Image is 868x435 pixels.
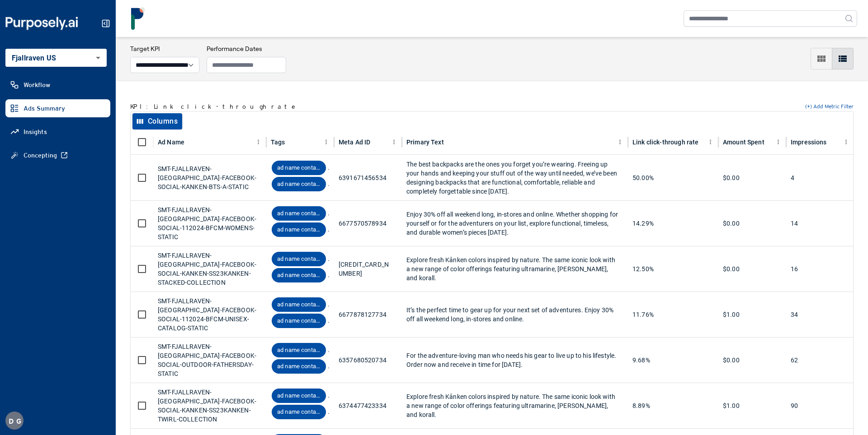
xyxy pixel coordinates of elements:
div: 6374477423334 [339,383,397,428]
div: $0.00 [723,338,782,383]
div: SMT-FJALLRAVEN-[GEOGRAPHIC_DATA]-FACEBOOK-SOCIAL-KANKEN-BTS-A-STATIC [158,155,262,200]
div: Amount Spent [723,139,764,146]
button: Amount Spent column menu [773,136,784,148]
h3: Performance Dates [207,44,286,53]
div: 62 [791,338,849,383]
div: 6677570578934 [339,201,397,246]
span: ad name contains "static" [272,346,326,355]
span: ad name contains "static" [272,209,326,218]
span: Concepting [24,151,57,160]
div: $0.00 [723,201,782,246]
div: $0.00 [723,155,782,200]
span: Insights [24,127,47,136]
div: D G [5,412,24,430]
button: Meta Ad ID column menu [388,136,400,148]
p: KPI: Link click-through rate [130,102,299,111]
div: 34 [791,292,849,337]
div: Explore fresh Kånken colors inspired by nature. The same iconic look with a new range of color of... [406,246,623,292]
button: Link click-through rate column menu [705,136,716,148]
span: ad name contains "static" [272,301,326,309]
div: Ad Name [158,139,184,146]
div: It’s the perfect time to gear up for your next set of adventures. Enjoy 30% off all weekend long,... [406,292,623,337]
div: 50.00% [632,155,714,200]
button: Primary Text column menu [614,136,626,148]
a: Insights [5,123,110,141]
span: ad name contains ''unisex'' [272,317,326,325]
span: ad name contains "collection" [272,271,326,280]
img: logo [127,7,149,30]
div: 16 [791,246,849,292]
div: 90 [791,383,849,428]
div: 6357680520734 [339,338,397,383]
div: The best backpacks are the ones you forget you’re wearing. Freeing up your hands and keeping your... [406,155,623,200]
button: (+) Add Metric Filter [805,103,854,110]
span: ad name contains "collection" [272,408,326,416]
span: ad name contains "kanken" [272,164,326,172]
div: $1.00 [723,383,782,428]
a: Ads Summary [5,99,110,117]
span: ad name contains "women" [272,226,326,234]
button: Ad Name column menu [253,136,264,148]
div: 14.29% [632,201,714,246]
div: 14 [791,201,849,246]
div: For the adventure-loving man who needs his gear to live up to his lifestyle. Order now and receiv... [406,338,623,383]
div: Meta Ad ID [339,139,371,146]
div: $1.00 [723,292,782,337]
div: Link click-through rate [632,139,698,146]
div: SMT-FJALLRAVEN-[GEOGRAPHIC_DATA]-FACEBOOK-SOCIAL-OUTDOOR-FATHERSDAY-STATIC [158,338,262,383]
div: 9.68% [632,338,714,383]
div: 6391671456534 [339,155,397,200]
div: 6677878127734 [339,292,397,337]
div: Fjallraven US [5,49,107,67]
div: SMT-FJALLRAVEN-[GEOGRAPHIC_DATA]-FACEBOOK-SOCIAL-KANKEN-SS23KANKEN-TWIRL-COLLECTION [158,383,262,428]
div: SMT-FJALLRAVEN-[GEOGRAPHIC_DATA]-FACEBOOK-SOCIAL-112024-BFCM-UNISEX-CATALOG-STATIC [158,292,262,337]
div: SMT-FJALLRAVEN-[GEOGRAPHIC_DATA]-FACEBOOK-SOCIAL-KANKEN-SS23KANKEN-STACKED-COLLECTION [158,246,262,292]
span: ad name contains "outdoor" [272,362,326,371]
div: Tags [271,139,285,146]
span: ad name contains "kanken" [272,255,326,264]
div: Enjoy 30% off all weekend long, in-stores and online. Whether shopping for yourself or for the ad... [406,201,623,246]
a: Concepting [5,146,110,164]
button: Select columns [132,113,182,130]
div: Explore fresh Kånken colors inspired by nature. The same iconic look with a new range of color of... [406,383,623,428]
div: $0.00 [723,246,782,292]
div: 4 [791,155,849,200]
span: ad name contains "kanken" [272,392,326,400]
div: SMT-FJALLRAVEN-[GEOGRAPHIC_DATA]-FACEBOOK-SOCIAL-112024-BFCM-WOMENS-STATIC [158,201,262,246]
div: 12.50% [632,246,714,292]
button: Impressions column menu [840,136,852,148]
div: 8.89% [632,383,714,428]
button: Tags column menu [321,136,332,148]
div: [CREDIT_CARD_NUMBER] [339,246,397,292]
button: DG [5,412,24,430]
div: Impressions [791,139,827,146]
span: ad name contains "static" [272,180,326,189]
div: 11.76% [632,292,714,337]
h3: Target KPI [130,44,199,53]
a: Workflow [5,76,110,94]
div: Primary Text [406,139,444,146]
span: Workflow [24,80,50,89]
span: Ads Summary [24,104,65,113]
